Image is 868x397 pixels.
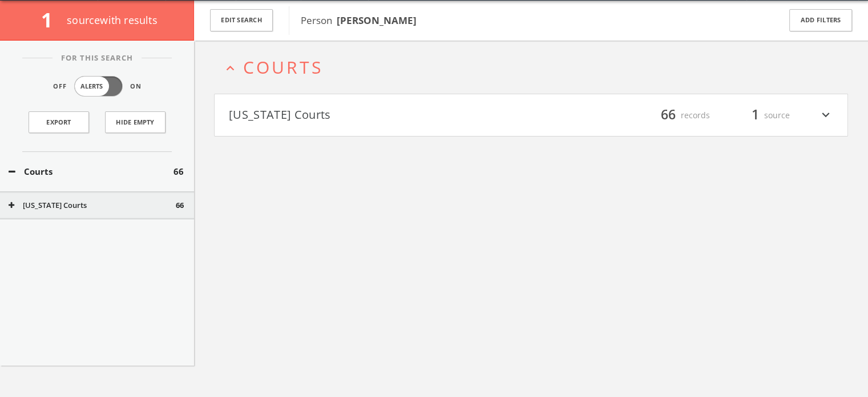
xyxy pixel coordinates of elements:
[656,105,681,125] span: 66
[130,82,142,91] span: On
[53,82,67,91] span: Off
[9,165,173,178] button: Courts
[223,58,848,77] button: expand_lessCourts
[641,106,710,125] div: records
[210,9,273,31] button: Edit Search
[53,53,142,64] span: For This Search
[173,165,184,178] span: 66
[29,111,89,133] a: Export
[721,106,790,125] div: source
[41,6,62,33] span: 1
[223,61,238,76] i: expand_less
[67,13,158,27] span: source with results
[746,105,764,125] span: 1
[818,106,833,125] i: expand_more
[301,14,417,27] span: Person
[229,106,531,125] button: [US_STATE] Courts
[337,14,417,27] b: [PERSON_NAME]
[9,200,176,211] button: [US_STATE] Courts
[789,9,852,31] button: Add Filters
[105,111,165,133] button: Hide Empty
[176,200,184,211] span: 66
[243,55,323,79] span: Courts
